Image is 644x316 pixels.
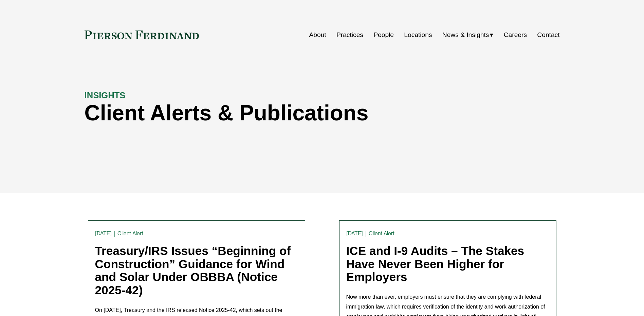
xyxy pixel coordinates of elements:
[95,231,112,236] time: [DATE]
[404,28,432,41] a: Locations
[369,230,394,237] a: Client Alert
[95,244,291,297] a: Treasury/IRS Issues “Beginning of Construction” Guidance for Wind and Solar Under OBBBA (Notice 2...
[537,28,559,41] a: Contact
[346,231,363,236] time: [DATE]
[442,28,494,41] a: folder dropdown
[504,28,527,41] a: Careers
[85,91,126,100] strong: INSIGHTS
[85,101,441,125] h1: Client Alerts & Publications
[117,230,143,237] a: Client Alert
[442,29,489,41] span: News & Insights
[373,28,394,41] a: People
[336,28,363,41] a: Practices
[309,28,326,41] a: About
[346,244,525,283] a: ICE and I-9 Audits – The Stakes Have Never Been Higher for Employers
